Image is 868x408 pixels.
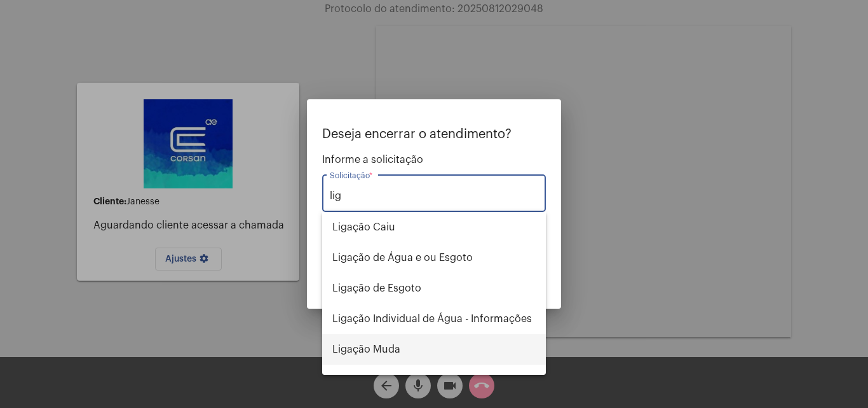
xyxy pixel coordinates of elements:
span: Ligação de Água e ou Esgoto [332,243,536,273]
span: Ligação Individual de Água - Informações [332,304,536,334]
p: Deseja encerrar o atendimento? [322,127,546,141]
span: Informe a solicitação [322,154,546,165]
span: Ligação de Esgoto [332,273,536,304]
span: Ligação Muda [332,334,536,365]
span: Religação (informações sobre) [332,365,536,395]
span: Ligação Caiu [332,212,536,243]
input: Buscar solicitação [330,190,538,202]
